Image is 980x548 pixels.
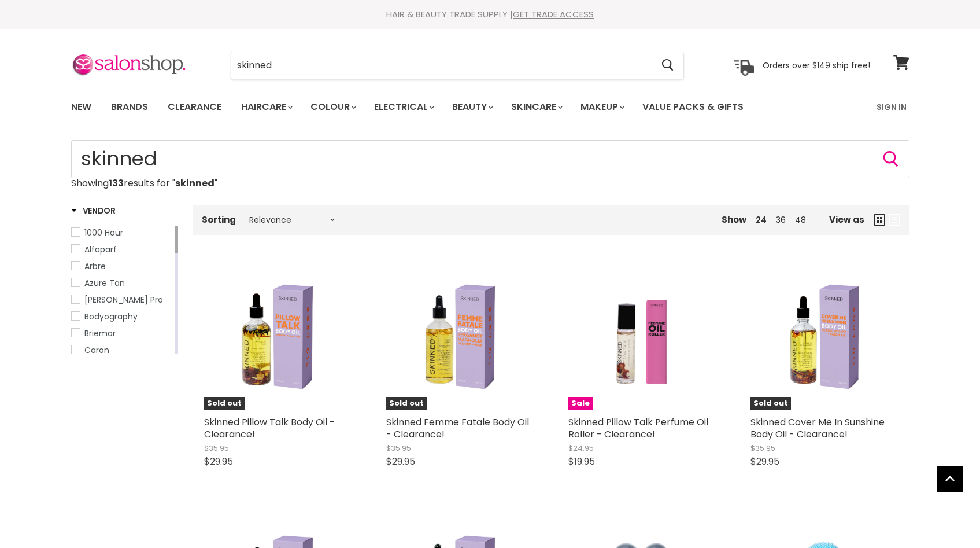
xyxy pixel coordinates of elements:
[231,52,653,79] input: Search
[71,260,173,273] a: Arbre
[572,95,631,119] a: Makeup
[84,277,125,289] span: Azure Tan
[829,215,864,225] span: View as
[84,260,106,272] span: Arbre
[71,277,173,289] a: Azure Tan
[102,95,157,119] a: Brands
[84,294,163,306] span: [PERSON_NAME] Pro
[722,214,746,226] span: Show
[71,140,909,178] form: Product
[71,205,116,216] h3: Vendor
[84,244,117,255] span: Alfaparf
[202,215,236,225] label: Sorting
[84,344,109,356] span: Caron
[204,455,233,468] span: $29.95
[84,328,116,339] span: Briemar
[204,415,335,441] a: Skinned Pillow Talk Body Oil - Clearance!
[443,95,500,119] a: Beauty
[386,263,534,410] a: Skinned Femme Fatale Body Oil - Clearance!Sold out
[71,344,173,356] a: Caron
[568,443,594,454] span: $24.95
[71,310,173,323] a: Bodyography
[231,52,684,79] form: Product
[71,178,909,189] p: Showing results for " "
[763,60,870,70] p: Orders over $149 ship free!
[502,95,569,119] a: Skincare
[568,455,595,468] span: $19.95
[109,176,124,190] strong: 133
[204,443,229,454] span: $35.95
[365,95,441,119] a: Electrical
[750,263,898,410] a: Skinned Cover Me In Sunshine Body Oil - Clearance!Sold out
[750,443,775,454] span: $35.95
[404,263,515,410] img: Skinned Femme Fatale Body Oil - Clearance!
[795,214,806,226] a: 48
[71,293,173,306] a: Barber Pro
[882,150,900,168] button: Search
[750,415,885,441] a: Skinned Cover Me In Sunshine Body Oil - Clearance!
[568,397,593,410] span: Sale
[386,415,529,441] a: Skinned Femme Fatale Body Oil - Clearance!
[870,95,914,119] a: Sign In
[568,263,716,410] a: Skinned Pillow Talk Perfume Oil Roller - Clearance!Sale
[204,263,352,410] a: Skinned Pillow Talk Body Oil - Clearance!Sold out
[84,227,123,238] span: 1000 Hour
[302,95,363,119] a: Colour
[513,8,594,20] a: GET TRADE ACCESS
[634,95,752,119] a: Value Packs & Gifts
[653,52,683,79] button: Search
[750,455,779,468] span: $29.95
[756,214,767,226] a: 24
[71,140,909,178] input: Search
[62,90,811,124] ul: Main menu
[386,397,427,410] span: Sold out
[159,95,230,119] a: Clearance
[71,243,173,256] a: Alfaparf
[776,214,786,226] a: 36
[750,397,791,410] span: Sold out
[204,397,245,410] span: Sold out
[222,263,332,410] img: Skinned Pillow Talk Body Oil - Clearance!
[84,311,138,322] span: Bodyography
[386,455,415,468] span: $29.95
[232,95,299,119] a: Haircare
[386,443,411,454] span: $35.95
[57,90,924,124] nav: Main
[71,327,173,340] a: Briemar
[62,95,100,119] a: New
[57,9,924,20] div: HAIR & BEAUTY TRADE SUPPLY |
[768,263,879,410] img: Skinned Cover Me In Sunshine Body Oil - Clearance!
[175,176,215,190] strong: skinned
[586,263,697,410] img: Skinned Pillow Talk Perfume Oil Roller - Clearance!
[568,415,708,441] a: Skinned Pillow Talk Perfume Oil Roller - Clearance!
[71,226,173,239] a: 1000 Hour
